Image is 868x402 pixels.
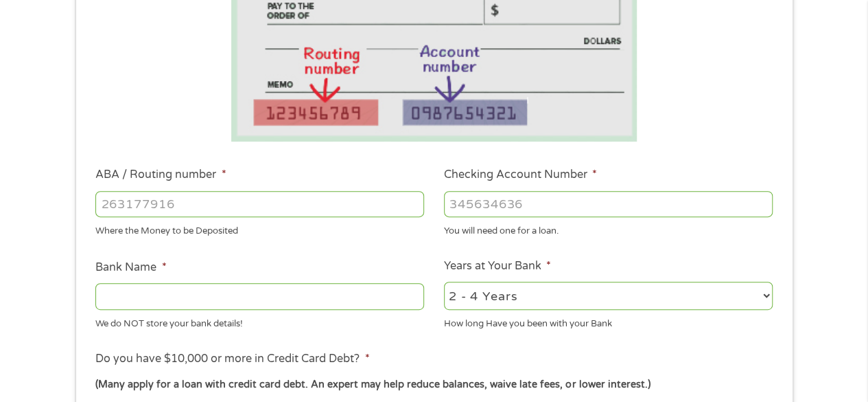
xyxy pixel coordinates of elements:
[95,260,166,275] label: Bank Name
[444,312,773,331] div: How long Have you been with your Bank
[444,259,551,273] label: Years at Your Bank
[95,312,424,331] div: We do NOT store your bank details!
[95,377,772,392] div: (Many apply for a loan with credit card debt. An expert may help reduce balances, waive late fees...
[444,220,773,238] div: You will need one for a loan.
[95,168,226,182] label: ABA / Routing number
[95,220,424,238] div: Where the Money to be Deposited
[95,191,424,217] input: 263177916
[444,168,597,182] label: Checking Account Number
[444,191,773,217] input: 345634636
[95,352,369,366] label: Do you have $10,000 or more in Credit Card Debt?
